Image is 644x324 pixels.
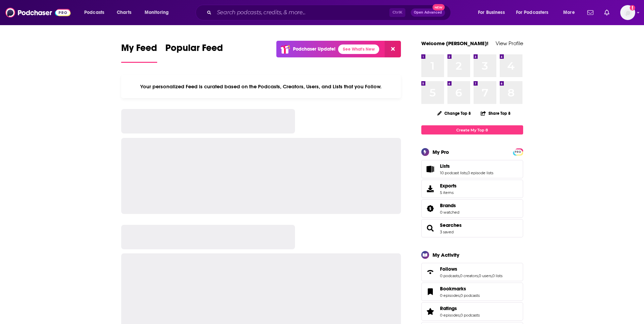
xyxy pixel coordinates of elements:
span: Popular Feed [165,42,223,58]
span: , [478,273,479,278]
a: Popular Feed [165,42,223,63]
a: 0 episodes [440,313,460,318]
span: Logged in as nshort92 [620,5,635,20]
span: For Podcasters [516,8,549,17]
span: Ratings [440,305,457,311]
a: Bookmarks [424,287,437,296]
a: PRO [514,149,522,154]
span: Exports [440,183,457,189]
a: Lists [424,164,437,174]
span: Brands [421,199,523,218]
a: Show notifications dropdown [602,7,612,18]
a: Welcome [PERSON_NAME]! [421,40,489,47]
span: Follows [440,266,457,272]
span: Open Advanced [414,11,442,14]
a: 0 podcasts [460,313,480,318]
a: Follows [424,267,437,277]
a: 0 creators [460,273,478,278]
button: open menu [473,7,513,18]
button: Show profile menu [620,5,635,20]
span: Ratings [421,302,523,321]
img: Podchaser - Follow, Share and Rate Podcasts [5,6,71,19]
a: Brands [424,204,437,213]
span: More [563,8,575,17]
span: Follows [421,263,523,281]
span: , [460,293,460,298]
span: Monitoring [145,8,169,17]
span: 5 items [440,190,457,195]
button: open menu [140,7,178,18]
span: Exports [424,184,437,194]
span: Lists [440,163,450,169]
span: , [459,273,460,278]
span: Searches [421,219,523,237]
a: View Profile [496,40,523,47]
button: open menu [512,7,558,18]
a: 0 episode lists [467,170,493,175]
a: 3 saved [440,230,454,234]
div: My Activity [433,252,459,258]
a: 0 lists [492,273,502,278]
img: User Profile [620,5,635,20]
button: open menu [558,7,583,18]
span: Charts [117,8,131,17]
button: Change Top 8 [433,109,475,118]
span: Brands [440,202,456,209]
a: 0 podcasts [440,273,459,278]
button: open menu [79,7,113,18]
a: See What's New [338,44,379,54]
span: Podcasts [84,8,104,17]
a: Exports [421,180,523,198]
a: Charts [112,7,135,18]
a: Create My Top 8 [421,125,523,134]
a: 0 users [479,273,492,278]
a: Searches [424,223,437,233]
a: Lists [440,163,493,169]
button: Share Top 8 [480,107,511,120]
span: , [467,170,467,175]
button: Open AdvancedNew [411,8,445,17]
svg: Add a profile image [630,5,635,11]
span: , [492,273,492,278]
a: Show notifications dropdown [585,7,596,18]
span: My Feed [121,42,157,58]
span: For Business [478,8,505,17]
a: Brands [440,202,459,209]
div: Search podcasts, credits, & more... [202,5,457,20]
a: 0 episodes [440,293,460,298]
span: Lists [421,160,523,178]
input: Search podcasts, credits, & more... [214,7,389,18]
span: Bookmarks [440,286,466,292]
a: Ratings [440,305,480,311]
span: , [460,313,460,318]
a: 0 watched [440,210,459,215]
a: Ratings [424,307,437,316]
a: Searches [440,222,462,228]
a: Bookmarks [440,286,480,292]
span: New [433,4,445,11]
span: Ctrl K [389,8,405,17]
a: Follows [440,266,502,272]
div: My Pro [433,149,449,155]
a: 10 podcast lists [440,170,467,175]
p: Podchaser Update! [293,46,335,52]
a: My Feed [121,42,157,63]
div: Your personalized Feed is curated based on the Podcasts, Creators, Users, and Lists that you Follow. [121,75,401,98]
a: 0 podcasts [460,293,480,298]
span: Bookmarks [421,283,523,301]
